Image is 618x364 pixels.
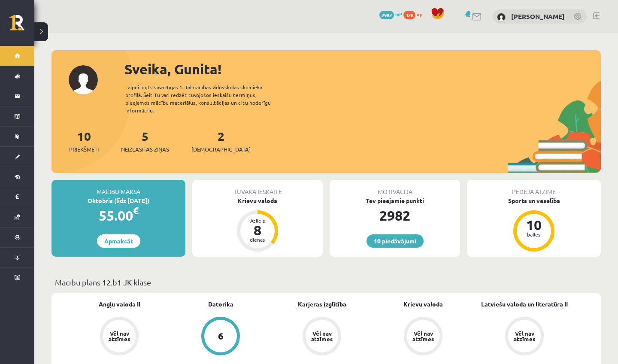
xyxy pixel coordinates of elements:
[379,11,394,19] span: 2982
[69,317,170,357] a: Vēl nav atzīmes
[107,331,131,342] div: Vēl nav atzīmes
[481,300,568,309] a: Latviešu valoda un literatūra II
[310,331,334,342] div: Vēl nav atzīmes
[55,276,597,288] p: Mācību plāns 12.b1 JK klase
[69,128,99,154] a: 10Priekšmeti
[467,196,601,205] div: Sports un veselība
[330,196,460,205] div: Tev pieejamie punkti
[330,205,460,226] div: 2982
[298,300,346,309] a: Karjeras izglītība
[192,180,323,196] div: Tuvākā ieskaite
[170,317,271,357] a: 6
[330,180,460,196] div: Motivācija
[497,13,506,21] img: Gunita Juškeviča
[511,12,565,21] a: [PERSON_NAME]
[192,196,323,205] div: Krievu valoda
[521,232,547,237] div: balles
[245,223,270,237] div: 8
[467,180,601,196] div: Pēdējā atzīme
[245,218,270,223] div: Atlicis
[467,196,601,253] a: Sports un veselība 10 balles
[133,204,139,217] span: €
[208,300,233,309] a: Datorika
[411,331,435,342] div: Vēl nav atzīmes
[403,11,427,18] a: 328 xp
[521,218,547,232] div: 10
[245,237,270,242] div: dienas
[121,128,169,154] a: 5Neizlasītās ziņas
[121,145,169,154] span: Neizlasītās ziņas
[124,59,601,79] div: Sveika, Gunita!
[373,317,474,357] a: Vēl nav atzīmes
[191,145,251,154] span: [DEMOGRAPHIC_DATA]
[97,234,140,248] a: Apmaksāt
[69,145,99,154] span: Priekšmeti
[395,11,402,18] span: mP
[125,83,286,114] div: Laipni lūgts savā Rīgas 1. Tālmācības vidusskolas skolnieka profilā. Šeit Tu vari redzēt tuvojošo...
[191,128,251,154] a: 2[DEMOGRAPHIC_DATA]
[271,317,373,357] a: Vēl nav atzīmes
[403,11,415,19] span: 328
[9,15,34,36] a: Rīgas 1. Tālmācības vidusskola
[218,331,224,341] div: 6
[417,11,422,18] span: xp
[379,11,402,18] a: 2982 mP
[51,196,185,205] div: Oktobris (līdz [DATE])
[51,180,185,196] div: Mācību maksa
[367,234,424,248] a: 10 piedāvājumi
[403,300,443,309] a: Krievu valoda
[99,300,140,309] a: Angļu valoda II
[512,331,536,342] div: Vēl nav atzīmes
[474,317,575,357] a: Vēl nav atzīmes
[51,205,185,226] div: 55.00
[192,196,323,253] a: Krievu valoda Atlicis 8 dienas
